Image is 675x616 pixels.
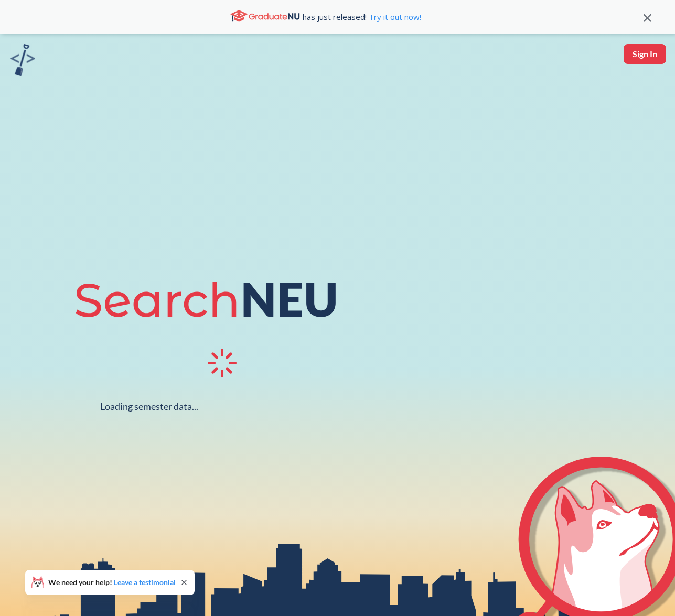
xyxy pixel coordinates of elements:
img: sandbox logo [10,44,35,76]
a: Leave a testimonial [114,578,176,587]
a: Try it out now! [367,12,421,22]
div: Loading semester data... [100,401,198,413]
a: sandbox logo [10,44,35,79]
span: We need your help! [48,579,176,586]
span: has just released! [303,11,421,23]
button: Sign In [624,44,666,64]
